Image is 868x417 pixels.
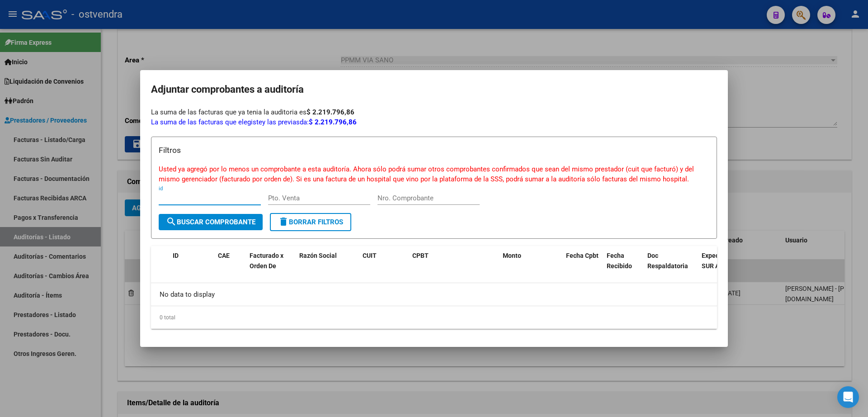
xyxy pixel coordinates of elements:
[151,107,717,118] div: La suma de las facturas que ya tenia la auditoria es
[278,216,289,227] mat-icon: delete
[262,118,300,126] span: y las previas
[359,246,409,276] datatable-header-cell: CUIT
[309,118,357,126] strong: $ 2.219.796,86
[278,218,343,226] span: Borrar Filtros
[270,213,351,231] button: Borrar Filtros
[566,252,599,259] span: Fecha Cpbt
[296,246,359,276] datatable-header-cell: Razón Social
[159,144,709,156] h3: Filtros
[151,306,717,329] div: 0 total
[173,252,179,259] span: ID
[702,252,742,270] span: Expediente SUR Asociado
[503,252,521,259] span: Monto
[499,246,562,276] datatable-header-cell: Monto
[159,214,263,230] button: Buscar Comprobante
[299,252,337,259] span: Razón Social
[159,164,709,185] p: Usted ya agregó por lo menos un comprobante a esta auditoría. Ahora sólo podrá sumar otros compro...
[218,252,230,259] span: CAE
[644,246,698,276] datatable-header-cell: Doc Respaldatoria
[409,246,499,276] datatable-header-cell: CPBT
[837,386,859,408] div: Open Intercom Messenger
[166,218,255,226] span: Buscar Comprobante
[363,252,377,259] span: CUIT
[698,246,748,276] datatable-header-cell: Expediente SUR Asociado
[250,252,283,270] span: Facturado x Orden De
[562,246,603,276] datatable-header-cell: Fecha Cpbt
[607,252,632,270] span: Fecha Recibido
[166,216,177,227] mat-icon: search
[307,108,354,116] strong: $ 2.219.796,86
[151,118,357,126] span: La suma de las facturas que elegiste da:
[603,246,644,276] datatable-header-cell: Fecha Recibido
[169,246,214,276] datatable-header-cell: ID
[412,252,429,259] span: CPBT
[647,252,688,270] span: Doc Respaldatoria
[214,246,246,276] datatable-header-cell: CAE
[151,283,717,306] div: No data to display
[151,81,717,98] h2: Adjuntar comprobantes a auditoría
[246,246,296,276] datatable-header-cell: Facturado x Orden De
